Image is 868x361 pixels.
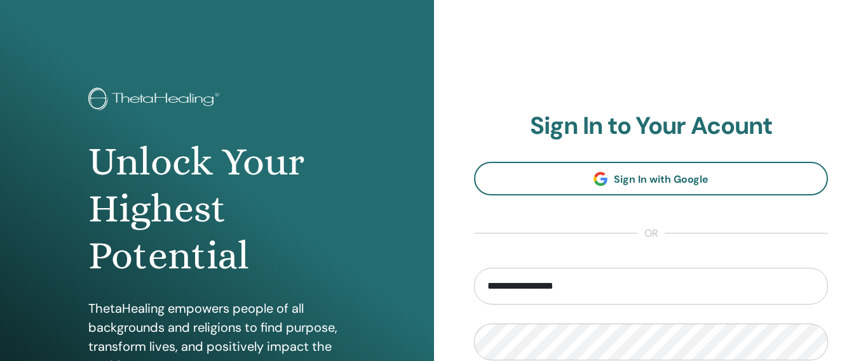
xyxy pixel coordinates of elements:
[474,112,828,141] h2: Sign In to Your Acount
[614,173,709,186] span: Sign In with Google
[638,226,665,241] span: or
[474,162,828,195] a: Sign In with Google
[88,138,346,280] h1: Unlock Your Highest Potential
